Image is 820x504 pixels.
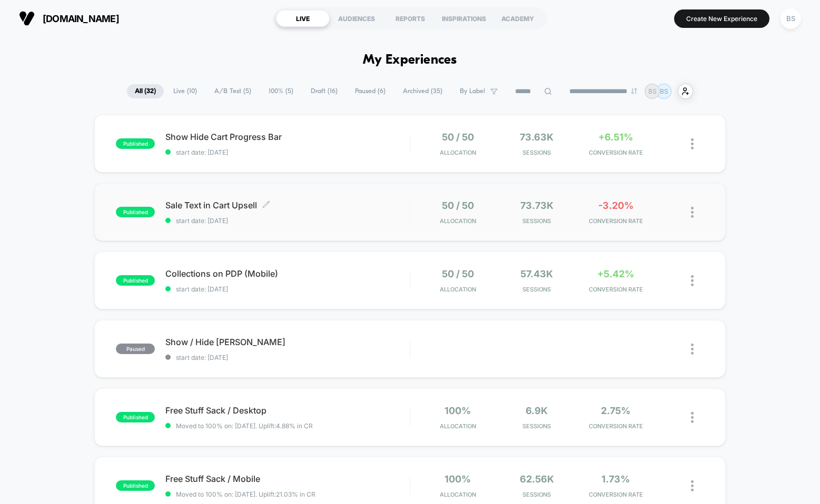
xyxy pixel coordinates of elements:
span: 73.63k [520,132,554,143]
img: close [691,412,694,423]
span: 2.75% [601,405,630,416]
span: Sessions [500,422,574,430]
div: AUDIENCES [330,10,383,27]
span: published [116,138,155,149]
span: Collections on PDP (Mobile) [165,268,410,279]
span: 100% [444,405,471,416]
span: published [116,480,155,491]
div: LIVE [276,10,330,27]
span: start date: [DATE] [165,217,410,225]
span: Sessions [500,149,574,156]
img: close [691,275,694,286]
p: BS [648,87,657,95]
img: close [691,344,694,355]
img: close [691,207,694,218]
span: Free Stuff Sack / Mobile [165,473,410,484]
span: Sessions [500,286,574,293]
span: 100% [444,473,471,485]
span: paused [116,344,155,354]
button: [DOMAIN_NAME] [16,10,122,27]
h1: My Experiences [363,53,457,68]
span: -3.20% [598,200,634,211]
img: Visually logo [19,11,35,26]
div: REPORTS [383,10,437,27]
span: 6.9k [526,405,548,416]
span: Draft ( 16 ) [303,84,345,98]
button: BS [777,8,804,29]
div: ACADEMY [491,10,545,27]
span: Allocation [440,149,476,156]
span: 57.43k [520,268,553,279]
span: published [116,275,155,286]
span: CONVERSION RATE [579,217,653,225]
button: Create New Experience [674,9,769,28]
span: Paused ( 6 ) [347,84,393,98]
span: start date: [DATE] [165,354,410,361]
span: Allocation [440,217,476,225]
span: Sessions [500,491,574,498]
img: close [691,138,694,149]
span: 1.73% [601,473,630,485]
span: By Label [460,87,485,95]
span: 50 / 50 [442,132,474,143]
span: start date: [DATE] [165,285,410,293]
span: 100% ( 5 ) [261,84,301,98]
span: start date: [DATE] [165,148,410,156]
span: 50 / 50 [442,268,474,279]
span: Show Hide Cart Progress Bar [165,132,410,142]
span: CONVERSION RATE [579,149,653,156]
span: CONVERSION RATE [579,491,653,498]
div: INSPIRATIONS [437,10,491,27]
p: BS [660,87,668,95]
span: Moved to 100% on: [DATE] . Uplift: 21.03% in CR [176,490,315,498]
div: BS [781,8,801,29]
span: Sessions [500,217,574,225]
span: A/B Test ( 5 ) [206,84,259,98]
span: Allocation [440,491,476,498]
span: CONVERSION RATE [579,422,653,430]
img: close [691,480,694,491]
span: Allocation [440,286,476,293]
span: Sale Text in Cart Upsell [165,200,410,210]
span: Allocation [440,422,476,430]
span: Moved to 100% on: [DATE] . Uplift: 4.88% in CR [176,422,313,430]
span: Free Stuff Sack / Desktop [165,405,410,416]
span: 50 / 50 [442,200,474,211]
span: [DOMAIN_NAME] [43,13,119,24]
span: +5.42% [597,268,634,279]
span: Archived ( 35 ) [395,84,450,98]
span: published [116,412,155,422]
span: 73.73k [520,200,554,211]
span: 62.56k [520,473,554,485]
img: end [631,88,637,94]
span: +6.51% [598,132,633,143]
span: published [116,207,155,217]
span: CONVERSION RATE [579,286,653,293]
span: Live ( 10 ) [165,84,205,98]
span: All ( 32 ) [127,84,164,98]
span: Show / Hide [PERSON_NAME] [165,337,410,347]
